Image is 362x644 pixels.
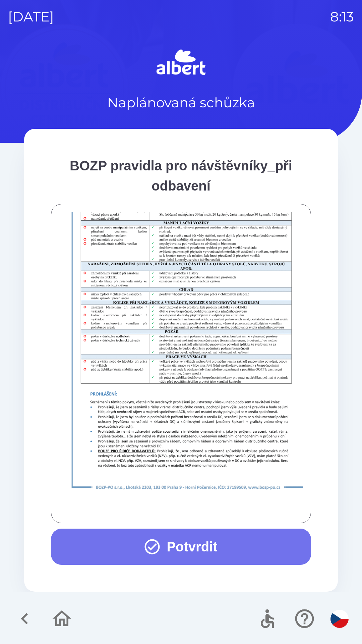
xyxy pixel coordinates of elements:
[59,128,319,496] img: t5iKY4Cocv4gECBCogIEgBgIECBAgQIAAAQIEDAQNECBAgAABAgQIECCwAh4EVRAgQIAAAQIECBAg4EHQAAECBAgQIECAAAEC...
[330,610,349,628] img: cs flag
[8,7,54,27] p: [DATE]
[51,156,311,196] div: BOZP pravidla pro návštěvníky_při odbavení
[107,93,255,113] p: Naplánovaná schůzka
[24,47,338,79] img: Logo
[330,7,354,27] p: 8:13
[51,529,311,565] button: Potvrdit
